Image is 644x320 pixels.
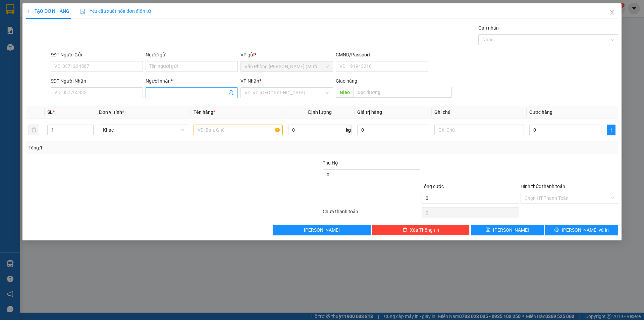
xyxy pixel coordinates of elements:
span: Định lượng [308,109,332,115]
span: save [486,227,491,233]
button: printer[PERSON_NAME] và In [545,225,618,235]
label: Gán nhãn [478,25,499,31]
button: Close [603,3,622,22]
span: user-add [229,90,234,95]
span: Khác [103,125,184,135]
span: Tên hàng [194,109,215,115]
span: printer [554,227,559,233]
div: CMND/Passport [336,51,428,58]
div: Chưa thanh toán [322,208,421,220]
span: plus [26,9,31,13]
span: Giao [336,87,354,98]
span: Yêu cầu xuất hóa đơn điện tử [80,8,151,14]
div: VP gửi [241,51,333,58]
img: logo.jpg [8,8,42,42]
button: plus [607,125,615,135]
span: close [609,10,615,15]
input: 0 [357,125,429,135]
div: SĐT Người Nhận [51,77,143,85]
span: Tổng cước [422,184,444,189]
div: Tổng: 1 [29,144,249,151]
span: Văn Phòng Trần Phú (Mường Thanh) [245,61,329,72]
b: BIÊN NHẬN GỬI HÀNG [43,10,64,53]
button: [PERSON_NAME] [273,225,371,235]
span: VP Nhận [241,78,260,84]
th: Ghi chú [432,106,527,119]
span: [PERSON_NAME] và In [562,226,609,234]
img: logo.jpg [73,8,89,25]
span: Thu Hộ [323,160,338,166]
input: Ghi Chú [435,125,524,135]
span: SL [47,109,53,115]
span: delete [402,227,407,233]
div: Người nhận [146,77,238,85]
img: icon [80,9,86,14]
li: (c) 2017 [56,32,92,40]
div: SĐT Người Gửi [51,51,143,58]
span: plus [607,127,615,133]
label: Hình thức thanh toán [521,184,565,189]
span: Xóa Thông tin [410,226,439,234]
input: VD: Bàn, Ghế [194,125,283,135]
b: [PERSON_NAME] [8,43,38,75]
span: Đơn vị tính [99,109,124,115]
span: TẠO ĐƠN HÀNG [26,8,69,14]
button: delete [29,125,39,135]
span: Giao hàng [336,78,357,84]
button: save[PERSON_NAME] [471,225,544,235]
span: [PERSON_NAME] [493,226,529,234]
span: Giá trị hàng [357,109,382,115]
span: kg [345,125,352,135]
b: [DOMAIN_NAME] [56,26,92,31]
button: deleteXóa Thông tin [372,225,470,235]
input: Dọc đường [354,87,452,98]
span: Cước hàng [529,109,552,115]
div: Người gửi [146,51,238,58]
span: [PERSON_NAME] [304,226,340,234]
